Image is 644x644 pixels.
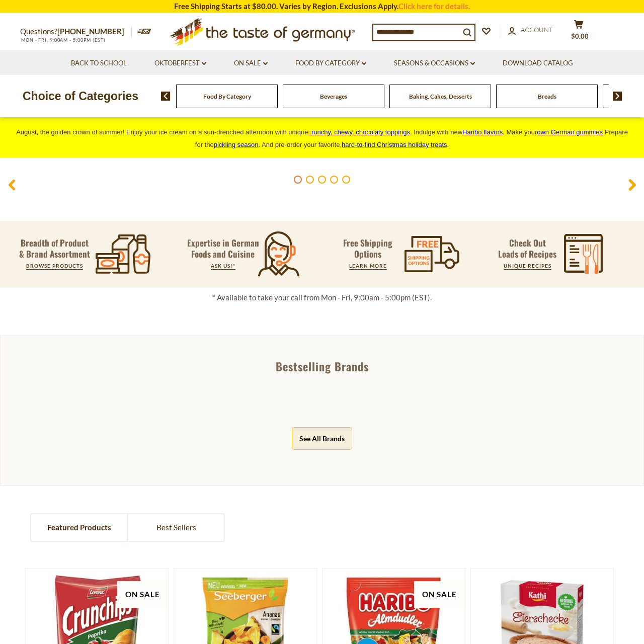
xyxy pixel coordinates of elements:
img: next arrow [613,92,622,101]
span: $0.00 [571,32,589,40]
button: $0.00 [563,20,594,45]
a: Beverages [320,93,347,100]
a: Best Sellers [128,514,224,541]
div: Bestselling Brands [1,361,643,372]
p: Check Out Loads of Recipes [498,237,556,260]
a: own German gummies. [537,128,604,136]
a: pickling season [214,141,259,148]
a: Click here for details. [398,2,470,11]
a: Food By Category [295,58,366,69]
a: BROWSE PRODUCTS [26,263,83,269]
a: Back to School [71,58,127,69]
a: Haribo flavors [462,128,503,136]
button: See All Brands [292,427,352,450]
p: Questions? [20,25,132,38]
a: Oktoberfest [154,58,206,69]
span: . [342,141,449,148]
a: [PHONE_NUMBER] [57,27,124,36]
a: Breads [538,93,556,100]
p: Expertise in German Foods and Cuisine [187,237,259,260]
span: Account [521,26,553,34]
span: MON - FRI, 9:00AM - 5:00PM (EST) [20,37,106,43]
span: runchy, chewy, chocolaty toppings [311,128,410,136]
a: UNIQUE RECIPES [504,263,551,269]
a: Account [508,25,553,36]
a: Food By Category [203,93,251,100]
a: Download Catalog [503,58,573,69]
span: own German gummies [537,128,603,136]
a: Featured Products [31,514,127,541]
p: Free Shipping Options [335,237,401,260]
span: August, the golden crown of summer! Enjoy your ice cream on a sun-drenched afternoon with unique ... [16,128,628,148]
a: crunchy, chewy, chocolaty toppings [308,128,410,136]
a: ASK US!* [211,263,235,269]
a: Seasons & Occasions [394,58,475,69]
a: On Sale [234,58,268,69]
a: Baking, Cakes, Desserts [409,93,472,100]
a: LEARN MORE [349,263,387,269]
p: Breadth of Product & Brand Assortment [19,237,90,260]
a: hard-to-find Christmas holiday treats [342,141,447,148]
img: previous arrow [161,92,171,101]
